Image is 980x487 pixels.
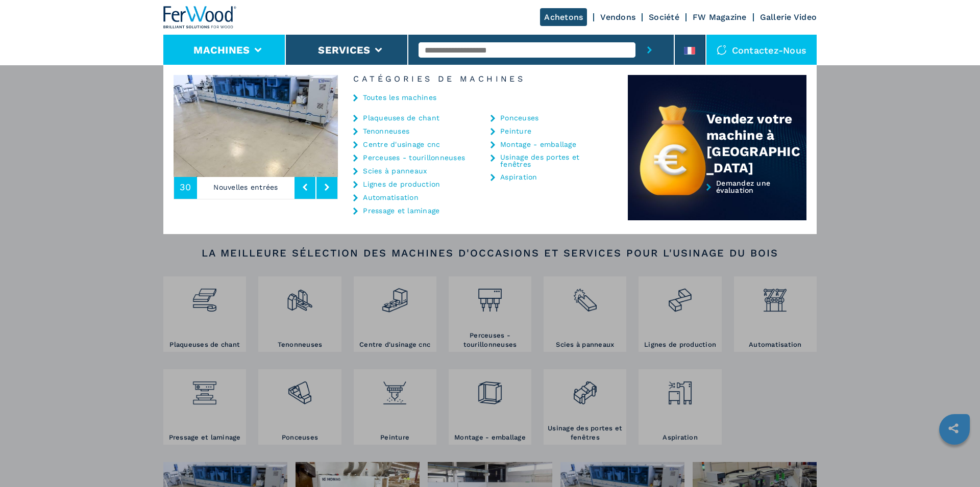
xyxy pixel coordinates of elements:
[500,173,537,181] a: Aspiration
[363,181,440,188] a: Lignes de production
[717,45,727,55] img: Contactez-nous
[163,6,237,29] img: Ferwood
[500,114,538,121] a: Ponceuses
[338,75,502,177] img: image
[600,12,635,22] a: Vendons
[363,154,465,161] a: Perceuses - tourillonneuses
[628,180,806,221] a: Demandez une évaluation
[363,207,439,214] a: Pressage et laminage
[363,194,419,201] a: Automatisation
[500,127,531,135] a: Peinture
[760,12,817,22] a: Gallerie Video
[500,153,602,168] a: Usinage des portes et fenêtres
[363,141,440,148] a: Centre d'usinage cnc
[500,141,576,148] a: Montage - emballage
[318,44,370,56] button: Services
[174,75,338,177] img: image
[193,44,250,56] button: Machines
[197,175,295,199] p: Nouvelles entrées
[180,183,191,192] span: 30
[649,12,679,22] a: Société
[363,167,427,174] a: Scies à panneaux
[693,12,747,22] a: FW Magazine
[706,111,806,176] div: Vendez votre machine à [GEOGRAPHIC_DATA]
[363,127,409,135] a: Tenonneuses
[338,75,628,83] h6: Catégories de machines
[363,114,439,121] a: Plaqueuses de chant
[635,35,664,65] button: submit-button
[706,35,817,65] div: Contactez-nous
[540,8,587,26] a: Achetons
[363,94,436,101] a: Toutes les machines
